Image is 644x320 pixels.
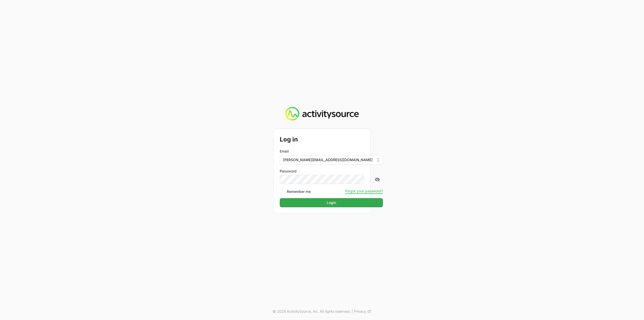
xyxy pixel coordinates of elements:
span: | [352,309,353,314]
p: © 2025 ActivitySource, inc. All rights reserved. [273,309,351,314]
h2: Log in [280,135,383,144]
button: Forgot your password? [345,189,383,193]
span: Login [327,200,336,206]
label: Password [280,169,383,174]
img: Activity Source [285,107,358,121]
button: [PERSON_NAME][EMAIL_ADDRESS][DOMAIN_NAME] [280,155,383,165]
a: Privacy [354,309,371,314]
button: Login [280,198,383,207]
label: Remember me [287,189,311,194]
label: Email [280,149,289,154]
span: [PERSON_NAME][EMAIL_ADDRESS][DOMAIN_NAME] [283,157,373,162]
